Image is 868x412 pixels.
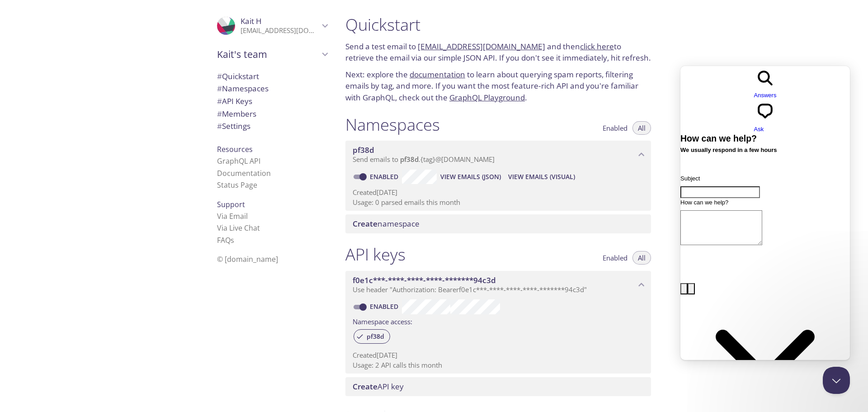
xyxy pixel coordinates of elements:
[632,251,651,265] button: All
[345,41,651,64] p: Send a test email to and then to retrieve the email via our simple JSON API. If you don't see it ...
[449,92,525,103] a: GraphQL Playground
[361,332,390,341] span: pf38d
[210,108,335,120] div: Members
[353,145,374,155] span: pf38d
[345,244,406,265] h1: API keys
[368,302,402,311] a: Enabled
[345,377,651,396] div: Create API Key
[368,172,402,181] a: Enabled
[217,109,222,119] span: #
[217,83,269,94] span: Namespaces
[345,14,651,35] h1: Quickstart
[353,381,404,392] span: API key
[210,43,335,66] div: Kait's team
[217,96,252,106] span: API Keys
[217,180,257,190] a: Status Page
[217,254,278,264] span: © [DOMAIN_NAME]
[823,367,850,394] iframe: Help Scout Beacon - Close
[210,120,335,133] div: Team Settings
[210,70,335,83] div: Quickstart
[410,69,465,80] a: documentation
[217,121,250,131] span: Settings
[353,350,644,360] p: Created [DATE]
[353,198,644,207] p: Usage: 0 parsed emails this month
[400,155,419,164] span: pf38d
[217,121,222,131] span: #
[210,82,335,95] div: Namespaces
[508,171,575,182] span: View Emails (Visual)
[231,235,234,245] span: s
[241,26,319,35] p: [EMAIL_ADDRESS][DOMAIN_NAME]
[210,95,335,108] div: API Keys
[217,168,271,178] a: Documentation
[597,251,633,265] button: Enabled
[440,171,501,182] span: View Emails (JSON)
[345,141,651,169] div: pf38d namespace
[353,188,644,197] p: Created [DATE]
[437,170,505,184] button: View Emails (JSON)
[597,121,633,135] button: Enabled
[353,360,644,370] p: Usage: 2 API calls this month
[241,16,262,26] span: Kait H
[217,199,245,209] span: Support
[580,41,614,52] a: click here
[353,218,420,229] span: namespace
[217,96,222,106] span: #
[354,329,390,344] div: pf38d
[680,66,850,360] iframe: Help Scout Beacon - Live Chat, Contact Form, and Knowledge Base
[353,155,495,164] span: Send emails to . {tag} @[DOMAIN_NAME]
[505,170,579,184] button: View Emails (Visual)
[345,214,651,233] div: Create namespace
[632,121,651,135] button: All
[353,314,412,327] label: Namespace access:
[217,71,259,81] span: Quickstart
[217,83,222,94] span: #
[418,41,545,52] a: [EMAIL_ADDRESS][DOMAIN_NAME]
[353,381,377,392] span: Create
[210,11,335,41] div: Kait H
[345,114,440,135] h1: Namespaces
[217,156,260,166] a: GraphQL API
[217,235,234,245] a: FAQ
[217,48,319,61] span: Kait's team
[345,69,651,104] p: Next: explore the to learn about querying spam reports, filtering emails by tag, and more. If you...
[217,71,222,81] span: #
[217,109,256,119] span: Members
[217,144,253,154] span: Resources
[217,211,248,221] a: Via Email
[353,218,377,229] span: Create
[217,223,260,233] a: Via Live Chat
